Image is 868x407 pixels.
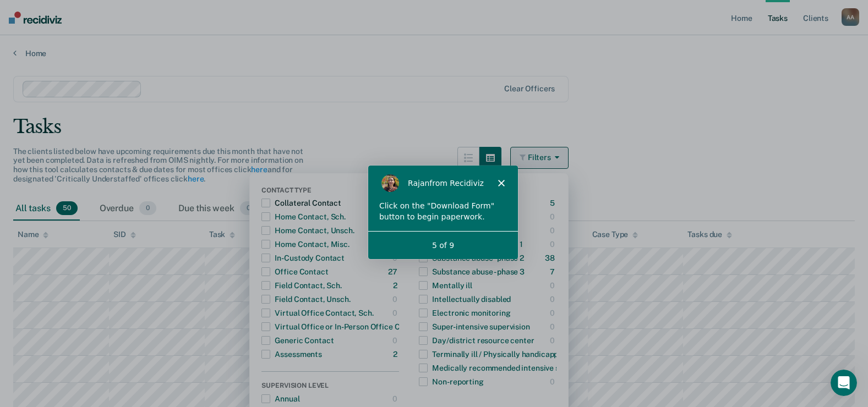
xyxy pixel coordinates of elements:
span: The clients listed below have upcoming requirements due this month that have not yet been complet... [13,147,303,183]
div: 0 [550,332,557,349]
div: Mentally ill [419,277,472,294]
div: 0 [550,304,557,322]
a: here [251,165,267,174]
span: 50 [56,201,78,216]
div: Task [209,230,235,239]
div: All tasks50 [13,197,80,221]
div: Super-intensive supervision [419,318,529,335]
div: Intellectually disabled [419,290,511,308]
div: Generic Contact [261,332,334,349]
div: 0 [550,235,557,253]
div: Virtual Office Contact, Sch. [261,304,373,322]
div: Assessments [261,345,321,363]
div: 0 [550,208,557,226]
button: AA [842,8,859,26]
div: 0 [392,304,400,322]
div: Tasks due [687,230,732,239]
div: Field Contact, Sch. [261,277,341,294]
div: Case Type [592,230,638,239]
img: Recidiviz [9,12,62,24]
div: 0 [550,222,557,239]
div: Electronic monitoring [419,304,510,322]
div: Day/district resource center [419,332,534,349]
div: 38 [545,249,557,267]
div: Supervision Level [261,382,399,392]
div: Substance abuse - phase 2 [419,249,524,267]
iframe: Intercom live chat tour [368,165,518,260]
iframe: Intercom live chat [831,370,857,396]
div: Home Contact, Sch. [261,208,345,226]
div: Office Contact [261,263,328,280]
div: SID [113,230,136,239]
div: 0 [550,373,557,391]
div: Due this week0 [176,197,259,221]
div: Collateral Contact [261,194,341,212]
a: here [188,174,204,183]
a: Home [13,48,855,58]
div: 0 [550,277,557,294]
div: Virtual Office or In-Person Office Contact [261,318,423,335]
div: 0 [392,290,400,308]
span: 0 [139,201,156,216]
div: Medically recommended intensive supervision [419,359,596,377]
div: Home Contact, Unsch. [261,222,354,239]
div: 0 [550,290,557,308]
div: A A [842,8,859,26]
div: 2 [393,345,400,363]
div: Overdue0 [97,197,159,221]
div: 27 [388,263,400,280]
div: 5 [550,194,557,212]
div: Non-reporting [419,373,483,391]
div: 7 [550,263,557,280]
div: Home Contact, Misc. [261,235,349,253]
div: Tasks [13,116,855,138]
div: Substance abuse - phase 3 [419,263,525,280]
div: Contact Type [261,186,399,196]
div: Field Contact, Unsch. [261,290,350,308]
div: 0 [550,318,557,335]
div: In-Custody Contact [261,249,344,267]
div: 2 [393,277,400,294]
div: Clear officers [504,84,555,94]
span: 0 [240,201,257,216]
div: Name [18,230,48,239]
button: Filters [510,147,569,169]
div: 0 [392,332,400,349]
div: Terminally ill / Physically handicapped [419,345,567,363]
